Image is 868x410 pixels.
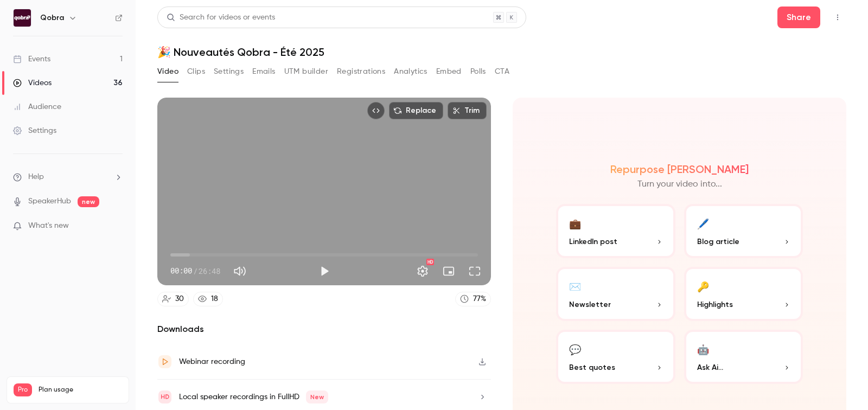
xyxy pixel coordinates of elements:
[170,265,192,277] span: 00:00
[455,292,491,306] a: 77%
[193,292,223,306] a: 18
[556,330,675,384] button: 💬Best quotes
[214,63,244,80] button: Settings
[412,260,433,282] button: Settings
[777,7,820,28] button: Share
[438,260,459,282] button: Turn on miniplayer
[569,278,581,294] div: ✉️
[306,390,328,403] span: New
[829,9,846,26] button: Top Bar Actions
[13,54,50,65] div: Events
[13,101,61,112] div: Audience
[610,163,749,176] h2: Repurpose [PERSON_NAME]
[78,196,99,207] span: new
[389,102,443,119] button: Replace
[337,63,385,80] button: Registrations
[464,260,486,282] button: Full screen
[175,293,184,305] div: 30
[252,63,275,80] button: Emails
[28,196,71,207] a: SpeakerHub
[697,299,733,310] span: Highlights
[157,323,491,336] h2: Downloads
[40,12,64,23] h6: Qobra
[569,341,581,357] div: 💬
[556,204,675,258] button: 💼LinkedIn post
[14,383,32,396] span: Pro
[170,265,220,277] div: 00:00
[426,259,434,265] div: HD
[157,292,189,306] a: 30
[193,265,197,277] span: /
[470,63,486,80] button: Polls
[473,293,486,305] div: 77 %
[13,125,56,136] div: Settings
[569,236,617,247] span: LinkedIn post
[697,236,739,247] span: Blog article
[39,386,122,394] span: Plan usage
[179,355,245,368] div: Webinar recording
[13,78,52,88] div: Videos
[697,215,709,232] div: 🖊️
[14,9,31,27] img: Qobra
[28,171,44,183] span: Help
[199,265,220,277] span: 26:48
[157,63,178,80] button: Video
[211,293,218,305] div: 18
[684,267,803,321] button: 🔑Highlights
[157,46,846,59] h1: 🎉 Nouveautés Qobra - Été 2025
[569,362,615,373] span: Best quotes
[684,204,803,258] button: 🖊️Blog article
[314,260,335,282] button: Play
[697,278,709,294] div: 🔑
[367,102,385,119] button: Embed video
[569,215,581,232] div: 💼
[697,362,723,373] span: Ask Ai...
[187,63,205,80] button: Clips
[697,341,709,357] div: 🤖
[495,63,509,80] button: CTA
[167,12,275,23] div: Search for videos or events
[229,260,251,282] button: Mute
[394,63,427,80] button: Analytics
[284,63,328,80] button: UTM builder
[637,178,722,191] p: Turn your video into...
[569,299,611,310] span: Newsletter
[684,330,803,384] button: 🤖Ask Ai...
[448,102,487,119] button: Trim
[28,220,69,232] span: What's new
[179,390,328,403] div: Local speaker recordings in FullHD
[13,171,123,183] li: help-dropdown-opener
[436,63,462,80] button: Embed
[556,267,675,321] button: ✉️Newsletter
